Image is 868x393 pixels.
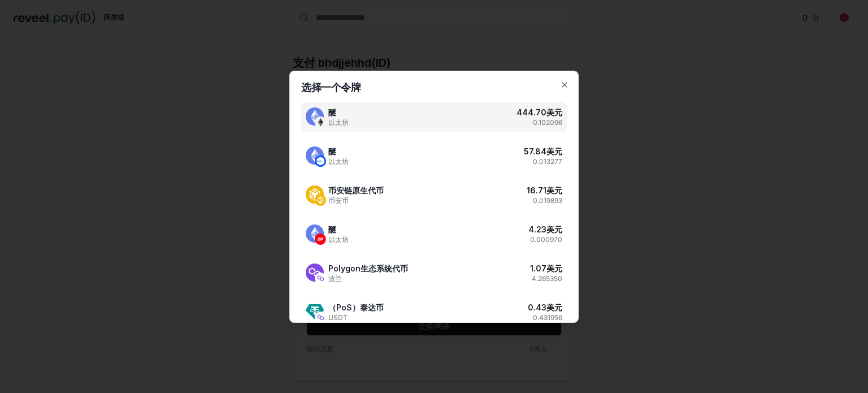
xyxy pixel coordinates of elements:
font: 0.000970 [530,235,562,244]
font: 美元 [546,224,562,234]
font: 币安币 [328,196,349,205]
font: 1.07 [530,264,546,273]
img: 醚 [315,234,326,245]
font: 444.70 [517,107,546,117]
font: 0.019893 [533,196,562,205]
font: 4.265350 [532,274,562,283]
img: 币安链原生代币 [315,195,326,206]
font: 美元 [546,185,562,195]
font: （PoS）泰达币 [328,303,384,312]
font: 美元 [546,303,562,312]
font: 美元 [546,107,562,117]
font: 波兰 [328,274,342,283]
font: Polygon生态系统代币 [328,264,408,273]
font: 以太坊 [328,118,349,127]
img: 币安链原生代币 [306,185,324,204]
font: 选择一个令牌 [301,81,361,93]
font: 0.431956 [533,313,562,322]
font: 醚 [328,107,336,117]
img: 醚 [306,107,324,126]
font: 0.102096 [533,118,562,127]
img: 醚 [315,116,326,128]
font: 0.013277 [533,157,562,166]
img: （PoS）泰达币 [306,303,324,321]
font: 美元 [546,146,562,156]
img: 醚 [306,146,324,165]
font: 以太坊 [328,157,349,166]
img: （PoS）泰达币 [315,312,326,323]
img: 醚 [315,156,326,167]
font: 美元 [546,264,562,273]
font: 醚 [328,146,336,156]
font: 0.43 [528,303,546,312]
font: 醚 [328,224,336,234]
font: 以太坊 [328,235,349,244]
font: 16.71 [527,185,546,195]
img: 醚 [306,224,324,243]
font: USDT [328,313,348,322]
img: Polygon生态系统代币 [306,264,324,282]
img: Polygon生态系统代币 [315,273,326,284]
font: 币安链原生代币 [328,185,384,195]
font: 4.23 [528,224,546,234]
font: 57.84 [524,146,546,156]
